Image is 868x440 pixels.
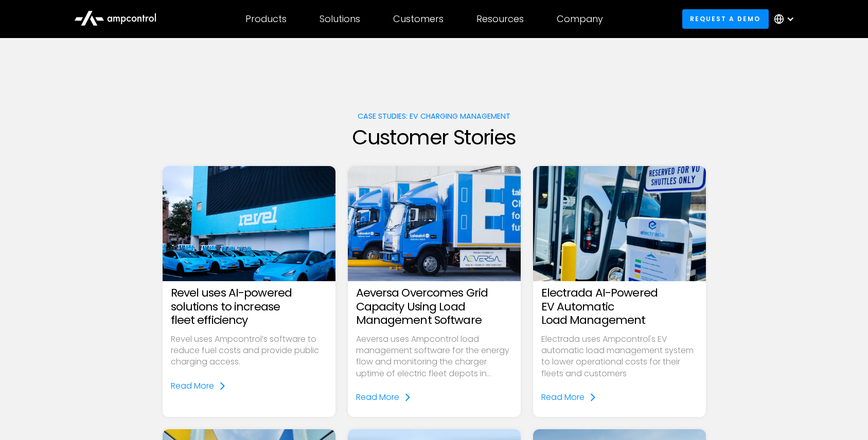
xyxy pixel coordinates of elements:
h3: Aeversa Overcomes Grid Capacity Using Load Management Software [356,286,512,327]
div: Company [557,13,603,25]
a: Read More [171,380,226,392]
div: Read More [171,380,214,392]
div: Solutions [320,13,360,25]
div: Products [245,13,287,25]
div: Resources [476,13,524,25]
p: Electrada uses Ampcontrol's EV automatic load management system to lower operational costs for th... [541,334,698,380]
h3: Revel uses AI-powered solutions to increase fleet efficiency [171,286,327,327]
div: Customers [393,13,444,25]
h2: Customer Stories [163,125,706,150]
a: Read More [356,392,412,403]
p: Aeversa uses Ampcontrol load management software for the energy flow and monitoring the charger u... [356,334,512,380]
a: Request a demo [682,9,769,28]
div: Read More [356,392,399,403]
p: Revel uses Ampcontrol’s software to reduce fuel costs and provide public charging access. [171,334,327,368]
a: Read More [541,392,597,403]
h1: Case Studies: EV charging management [163,112,706,121]
h3: Electrada AI-Powered EV Automatic Load Management [541,286,698,327]
div: Read More [541,392,584,403]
